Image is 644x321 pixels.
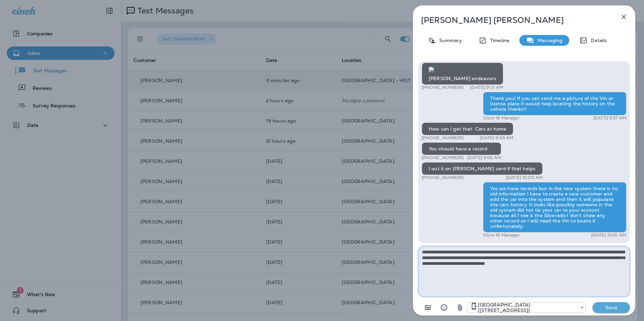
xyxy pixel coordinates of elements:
[534,38,562,43] p: Messaging
[422,162,543,175] div: I out it on [PERSON_NAME] card if that helps
[421,301,434,314] button: Add in a premade template
[483,92,626,115] div: Thank you! If you can send me a picture of the Vin or license plate it would help locating the hi...
[480,135,514,141] p: [DATE] 9:58 AM
[478,302,576,313] p: [GEOGRAPHIC_DATA] ([STREET_ADDRESS])
[587,38,607,43] p: Details
[483,182,626,233] div: Yes we have records but in the new system there is no old information I have to create a new cust...
[422,135,464,141] p: [PHONE_NUMBER]
[429,67,434,72] img: twilio-download
[422,142,501,155] div: You should have a record
[422,85,464,90] p: [PHONE_NUMBER]
[593,115,626,121] p: [DATE] 9:57 AM
[597,305,625,311] p: Send
[483,233,519,238] p: Store 16 Manager
[592,302,630,313] button: Send
[470,85,503,90] p: [DATE] 9:21 AM
[436,38,462,43] p: Summary
[591,233,626,238] p: [DATE] 10:01 AM
[506,175,543,180] p: [DATE] 10:00 AM
[437,301,451,314] button: Select an emoji
[422,122,513,135] div: How can I get that. Cars at home
[422,155,464,160] p: [PHONE_NUMBER]
[422,175,464,180] p: [PHONE_NUMBER]
[487,38,509,43] p: Timeline
[467,302,585,313] div: +1 (402) 333-6855
[421,15,605,25] p: [PERSON_NAME] [PERSON_NAME]
[422,63,503,85] div: [PERSON_NAME] endeavors
[467,155,501,160] p: [DATE] 9:58 AM
[483,115,519,121] p: Store 16 Manager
